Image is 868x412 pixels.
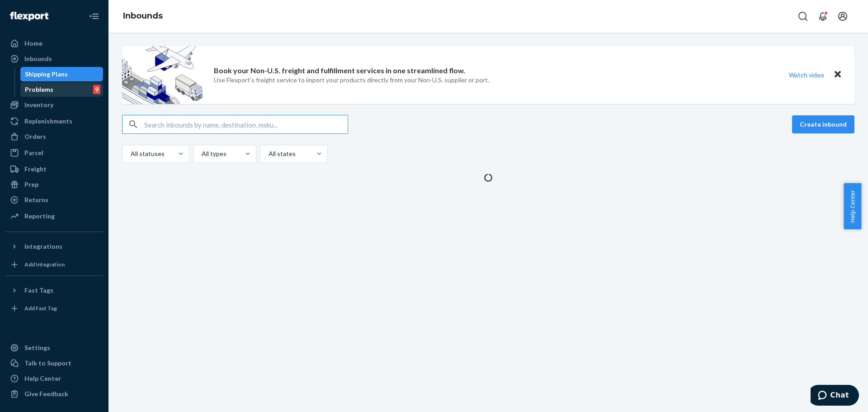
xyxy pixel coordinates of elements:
div: Give Feedback [24,389,68,398]
div: Integrations [24,242,62,251]
a: Help Center [5,371,103,386]
div: Returns [24,195,48,204]
div: Reporting [24,212,55,221]
a: Problems9 [20,82,104,97]
a: Inbounds [5,52,103,66]
div: Freight [24,165,47,174]
a: Freight [5,162,103,176]
div: Add Fast Tag [24,304,57,312]
div: Fast Tags [24,286,53,295]
ol: breadcrumbs [116,3,170,29]
p: Book your Non-U.S. freight and fulfillment services in one streamlined flow. [214,66,465,76]
div: Inventory [24,100,53,109]
a: Inventory [5,98,103,112]
div: Problems [25,85,53,94]
button: Close [832,68,844,81]
a: Inbounds [123,11,163,21]
a: Settings [5,341,103,355]
a: Add Integration [5,257,103,272]
div: Parcel [24,148,43,157]
div: Add Integration [24,260,65,268]
button: Fast Tags [5,283,103,298]
input: All types [201,149,202,158]
a: Parcel [5,146,103,160]
a: Reporting [5,209,103,223]
button: Create inbound [792,115,854,133]
input: Search inbounds by name, destination, msku... [144,115,348,133]
button: Talk to Support [5,356,103,370]
div: Talk to Support [24,359,71,368]
div: Prep [24,180,38,189]
button: Open notifications [814,7,832,25]
div: 9 [93,85,100,94]
button: Integrations [5,239,103,254]
input: All statuses [130,149,131,158]
div: Help Center [24,374,61,383]
p: Use Flexport’s freight service to import your products directly from your Non-U.S. supplier or port. [214,76,489,85]
button: Open account menu [834,7,852,25]
button: Help Center [844,183,861,229]
button: Watch video [783,68,830,81]
a: Returns [5,193,103,207]
div: Inbounds [24,54,52,63]
div: Replenishments [24,117,72,126]
a: Prep [5,177,103,192]
a: Orders [5,129,103,144]
div: Settings [24,343,50,352]
div: Shipping Plans [25,70,68,79]
a: Shipping Plans [20,67,104,81]
button: Close Navigation [85,7,103,25]
div: Home [24,39,42,48]
div: Orders [24,132,46,141]
button: Open Search Box [794,7,812,25]
input: All states [268,149,269,158]
a: Add Fast Tag [5,301,103,316]
iframe: Opens a widget where you can chat to one of our agents [811,385,859,407]
a: Home [5,36,103,51]
a: Replenishments [5,114,103,128]
img: Flexport logo [10,12,48,21]
button: Give Feedback [5,387,103,401]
